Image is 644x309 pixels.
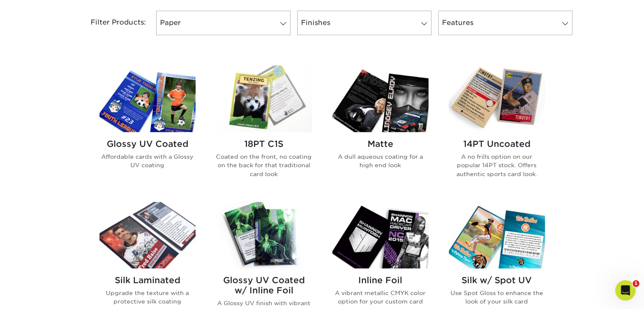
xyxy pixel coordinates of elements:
p: Coated on the front, no coating on the back for that traditional card look [216,152,312,178]
img: Silk Laminated Trading Cards [100,202,196,268]
a: Glossy UV Coated Trading Cards Glossy UV Coated Affordable cards with a Glossy UV coating [100,66,196,192]
p: Use Spot Gloss to enhance the look of your silk card [449,289,545,306]
p: Affordable cards with a Glossy UV coating [100,152,196,170]
img: Glossy UV Coated Trading Cards [100,66,196,132]
img: 18PT C1S Trading Cards [216,66,312,132]
img: Silk w/ Spot UV Trading Cards [449,202,545,268]
h2: Silk w/ Spot UV [449,275,545,285]
h2: Glossy UV Coated w/ Inline Foil [216,275,312,295]
p: Upgrade the texture with a protective silk coating [100,289,196,306]
img: 14PT Uncoated Trading Cards [449,66,545,132]
p: A vibrant metallic CMYK color option for your custom card [332,289,428,306]
h2: Matte [332,139,428,149]
iframe: Intercom live chat [615,280,636,301]
img: Matte Trading Cards [332,66,428,132]
h2: Glossy UV Coated [100,139,196,149]
h2: Silk Laminated [100,275,196,285]
img: Glossy UV Coated w/ Inline Foil Trading Cards [216,202,312,268]
h2: 14PT Uncoated [449,139,545,149]
a: 14PT Uncoated Trading Cards 14PT Uncoated A no frills option on our popular 14PT stock. Offers au... [449,66,545,192]
a: Paper [156,11,290,35]
h2: 18PT C1S [216,139,312,149]
div: Filter Products: [68,11,153,35]
h2: Inline Foil [332,275,428,285]
p: A no frills option on our popular 14PT stock. Offers authentic sports card look. [449,152,545,178]
a: Matte Trading Cards Matte A dull aqueous coating for a high end look [332,66,428,192]
img: Inline Foil Trading Cards [332,202,428,268]
span: 1 [633,280,639,287]
a: 18PT C1S Trading Cards 18PT C1S Coated on the front, no coating on the back for that traditional ... [216,66,312,192]
a: Finishes [297,11,431,35]
iframe: Google Customer Reviews [2,283,72,306]
p: A dull aqueous coating for a high end look [332,152,428,170]
a: Features [438,11,572,35]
